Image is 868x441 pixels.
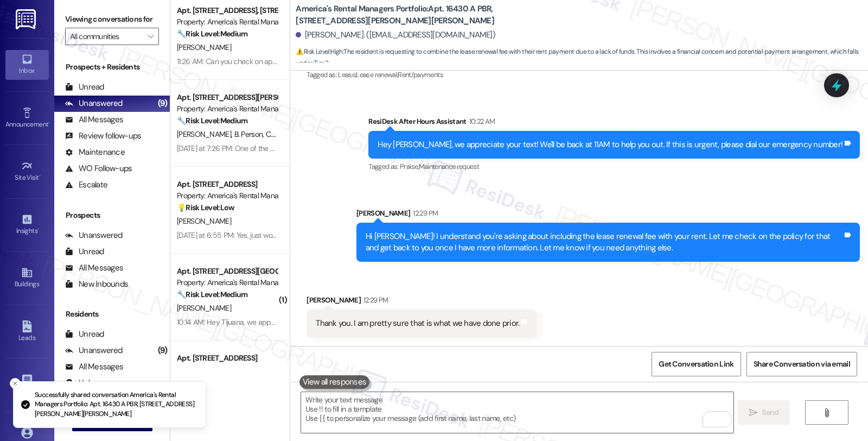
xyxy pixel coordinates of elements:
div: Thank you. I am pretty sure that is what we have done prior. [316,318,519,329]
div: Apt. [STREET_ADDRESS] [177,179,277,190]
div: Apt. [STREET_ADDRESS][GEOGRAPHIC_DATA][STREET_ADDRESS] [177,266,277,277]
strong: ⚠️ Risk Level: High [296,47,342,56]
span: Lease renewal , [356,70,398,79]
div: Unanswered [65,98,123,109]
div: Unread [65,329,104,340]
strong: 💡 Risk Level: Low [177,203,234,212]
img: ResiDesk Logo [16,9,38,29]
i:  [749,408,757,417]
span: [PERSON_NAME] [177,42,231,52]
span: [PERSON_NAME] [177,129,234,139]
div: All Messages [65,262,123,274]
strong: 🔧 Risk Level: Medium [177,289,247,299]
span: Send [762,407,778,418]
div: [DATE] at 6:55 PM: Yes, just wondering if there is a tab or section in the portal specifically fo... [177,230,506,240]
span: • [39,172,41,180]
div: 12:29 PM [410,207,438,219]
span: Praise , [400,162,418,171]
div: Residents [54,308,170,320]
div: 11:26 AM: Can you check on application for add on for [PERSON_NAME] for [STREET_ADDRESS] [177,56,474,66]
div: Unanswered [65,345,123,356]
div: Tagged as: [368,159,860,174]
i:  [148,32,154,41]
div: Unanswered [65,230,123,241]
span: [PERSON_NAME] [177,216,231,226]
div: (9) [155,95,170,112]
div: (9) [155,342,170,359]
span: Maintenance request [419,162,480,171]
span: • [48,119,50,127]
div: [PERSON_NAME] [307,294,537,310]
div: Review follow-ups [65,130,141,142]
div: Property: America's Rental Managers Portfolio [177,16,277,28]
div: Unread [65,246,104,257]
i:  [822,408,831,417]
div: Apt. [STREET_ADDRESS] [177,352,277,364]
div: Escalate [65,179,107,191]
span: : The resident is requesting to combine the lease renewal fee with their rent payment due to a la... [296,46,868,70]
textarea: To enrich screen reader interactions, please activate Accessibility in Grammarly extension settings [301,392,733,433]
div: Property: America's Rental Managers Portfolio [177,103,277,115]
strong: 🔧 Risk Level: Medium [177,29,247,39]
div: Property: America's Rental Managers Portfolio [177,190,277,201]
span: B. Person [234,129,266,139]
label: Viewing conversations for [65,11,159,28]
span: • [37,225,39,233]
div: [PERSON_NAME]. ([EMAIL_ADDRESS][DOMAIN_NAME]) [296,29,495,41]
div: Hey [PERSON_NAME], we appreciate your text! We'll be back at 11AM to help you out. If this is urg... [378,139,843,150]
div: [DATE] at 7:26 PM: One of the guys looked at it when they were here [177,143,390,153]
span: Share Conversation via email [754,358,850,370]
span: C. Personsr [266,129,301,139]
div: Apt. [STREET_ADDRESS], [STREET_ADDRESS] [177,5,277,16]
div: 12:29 PM [361,294,388,306]
div: All Messages [65,361,123,373]
div: Property: America's Rental Managers Portfolio [177,277,277,288]
b: America's Rental Managers Portfolio: Apt. 16430 A PBR, [STREET_ADDRESS][PERSON_NAME][PERSON_NAME] [296,3,513,27]
p: Successfully shared conversation America's Rental Managers Portfolio: Apt. 16430 A PBR, [STREET_A... [35,390,197,419]
div: Prospects [54,210,170,221]
button: Close toast [10,378,21,389]
div: 10:22 AM [467,116,495,127]
div: Unread [65,81,104,93]
div: New Inbounds [65,279,128,290]
div: Prospects + Residents [54,61,170,73]
div: Apt. [STREET_ADDRESS][PERSON_NAME], [STREET_ADDRESS][PERSON_NAME] [177,92,277,103]
span: Lease , [338,70,356,79]
div: Hi [PERSON_NAME]! I understand you're asking about including the lease renewal fee with your rent... [366,231,843,254]
div: WO Follow-ups [65,163,132,174]
span: Rent/payments [398,70,443,79]
div: All Messages [65,114,123,125]
div: ResiDesk After Hours Assistant [368,116,860,131]
strong: 🔧 Risk Level: Medium [177,116,247,125]
input: All communities [70,28,142,45]
span: [PERSON_NAME] [177,303,231,313]
div: Tagged as: [307,67,656,83]
span: Get Conversation Link [659,358,733,370]
div: 10:14 AM: Hey Tijuana, we appreciate your text! We'll be back at 11AM to help you out. If this is... [177,317,604,327]
div: Maintenance [65,147,125,158]
div: [PERSON_NAME] [356,207,860,223]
